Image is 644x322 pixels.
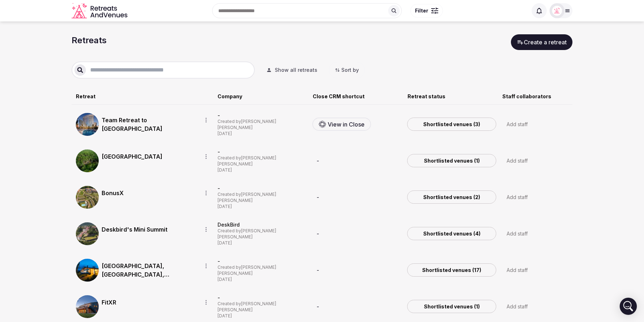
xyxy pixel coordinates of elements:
div: - [218,294,307,301]
div: Add staff [507,193,528,202]
div: Created by [PERSON_NAME] [PERSON_NAME] [218,192,307,204]
div: Created by [PERSON_NAME] [PERSON_NAME] [218,119,307,131]
img: Top retreat image for Team Retreat to Las Vegas [76,113,99,136]
a: [GEOGRAPHIC_DATA] [102,152,196,161]
div: Add staff [507,302,528,311]
div: Created by [PERSON_NAME] [PERSON_NAME] [218,301,307,313]
div: - [312,266,401,274]
h1: Retreats [72,34,107,50]
img: Top retreat image for Deskbird's Mini Summit [76,222,99,245]
a: Shortlisted venues (4) [407,227,496,241]
div: DeskBird [218,221,307,228]
a: Shortlisted venues (1) [407,154,496,168]
a: Shortlisted venues (1) [407,300,496,313]
div: Created by [PERSON_NAME] [PERSON_NAME] [218,155,307,167]
div: - [218,148,307,155]
div: Retreat status [408,93,497,100]
div: - [312,193,401,202]
div: - [312,302,401,311]
a: Shortlisted venues (3) [407,118,496,131]
button: Filter [410,4,443,18]
span: Filter [415,7,428,14]
img: Top retreat image for Costa Rica, Mexico, Bali and Italy for Josh Kramer [76,259,99,282]
svg: Retreats and Venues company logo [72,3,129,19]
div: Created by [PERSON_NAME] [PERSON_NAME] [218,228,307,240]
a: FitXR [102,298,196,307]
button: Sort by [329,62,365,78]
img: Top retreat image for FitXR [76,295,99,318]
a: [GEOGRAPHIC_DATA], [GEOGRAPHIC_DATA], [GEOGRAPHIC_DATA] and [GEOGRAPHIC_DATA] for [PERSON_NAME] [102,262,196,279]
div: [DATE] [218,131,307,137]
a: BonusX [102,189,196,197]
div: Retreat [76,93,212,100]
span: Show all retreats [275,66,317,74]
button: Show all retreats [260,62,323,78]
div: Open Intercom Messenger [620,298,637,315]
a: View in Close [312,118,371,131]
div: - [312,229,401,238]
div: Company [218,93,307,100]
div: [DATE] [218,204,307,210]
div: - [218,112,307,119]
a: Visit the homepage [72,3,129,19]
img: Top retreat image for BonusX [76,186,99,209]
div: [DATE] [218,313,307,319]
div: - [312,157,401,165]
div: Add staff [507,120,528,129]
div: Add staff [507,157,528,165]
div: - [218,185,307,192]
div: Add staff [507,266,528,274]
div: - [218,258,307,265]
div: [DATE] [218,240,307,246]
a: Deskbird's Mini Summit [102,225,196,234]
a: Shortlisted venues (17) [407,263,496,277]
div: Created by [PERSON_NAME] [PERSON_NAME] [218,264,307,277]
a: Shortlisted venues (2) [407,190,496,204]
div: [DATE] [218,167,307,173]
a: Team Retreat to [GEOGRAPHIC_DATA] [102,116,196,133]
img: Top retreat image for Turkey [76,149,99,172]
div: Add staff [507,229,528,238]
button: Create a retreat [511,34,572,50]
div: [DATE] [218,277,307,283]
span: Staff collaborators [502,93,551,99]
img: Matt Grant Oakes [552,6,562,16]
div: Close CRM shortcut [313,93,402,100]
